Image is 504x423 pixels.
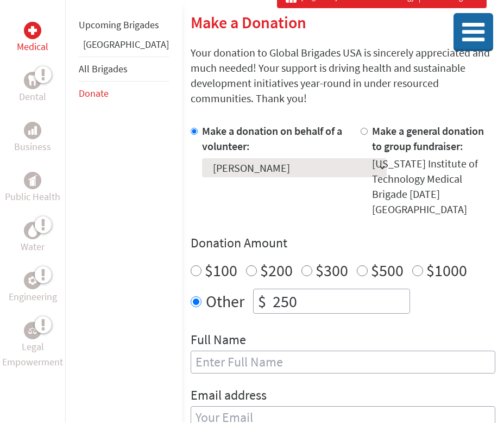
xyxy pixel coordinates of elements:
div: Legal Empowerment [24,322,41,339]
p: Engineering [9,289,57,304]
img: Legal Empowerment [28,327,37,334]
div: Engineering [24,272,41,289]
a: Donate [79,87,109,99]
div: $ [254,289,270,313]
li: Guatemala [79,37,169,57]
label: Email address [191,387,267,406]
div: Public Health [24,172,41,189]
p: Dental [19,89,46,104]
input: Enter Amount [270,289,409,313]
p: Legal Empowerment [2,339,63,370]
label: $500 [371,260,404,281]
h4: Donation Amount [191,234,495,252]
div: Water [24,222,41,239]
div: Medical [24,22,41,39]
a: Legal EmpowermentLegal Empowerment [2,322,63,370]
a: Upcoming Brigades [79,18,159,31]
div: Dental [24,72,41,89]
input: Enter Full Name [191,351,495,374]
p: Business [14,139,51,154]
a: All Brigades [79,63,128,75]
label: Make a general donation to group fundraiser: [372,124,484,153]
a: WaterWater [21,222,45,254]
img: Dental [28,75,37,85]
label: Make a donation on behalf of a volunteer: [202,124,342,153]
p: Water [21,239,45,254]
p: Public Health [5,189,60,204]
p: Medical [17,39,48,54]
h2: Make a Donation [191,13,495,32]
label: $100 [205,260,237,281]
li: Upcoming Brigades [79,13,169,37]
label: $1000 [426,260,467,281]
a: Public HealthPublic Health [5,172,60,204]
img: Business [28,126,37,135]
p: Your donation to Global Brigades USA is sincerely appreciated and much needed! Your support is dr... [191,45,495,106]
div: Business [24,122,41,139]
label: Other [206,289,244,314]
label: $200 [260,260,293,281]
a: EngineeringEngineering [9,272,57,304]
img: Water [28,224,37,237]
a: [GEOGRAPHIC_DATA] [83,38,169,51]
img: Public Health [28,175,37,186]
a: BusinessBusiness [14,122,51,154]
img: Medical [28,26,37,35]
a: DentalDental [19,72,46,104]
li: All Brigades [79,57,169,82]
label: Full Name [191,331,246,351]
li: Donate [79,82,169,105]
img: Engineering [28,276,37,285]
label: $300 [316,260,348,281]
a: MedicalMedical [17,22,48,54]
div: [US_STATE] Institute of Technology Medical Brigade [DATE] [GEOGRAPHIC_DATA] [372,156,496,217]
